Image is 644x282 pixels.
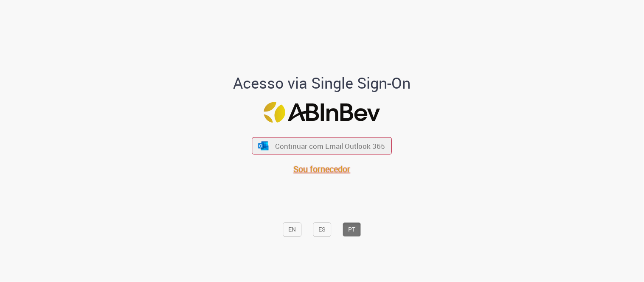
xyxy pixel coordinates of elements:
[283,223,302,237] button: EN
[343,223,361,237] button: PT
[313,223,332,237] button: ES
[204,75,440,92] h1: Acesso via Single Sign-On
[257,141,269,150] img: ícone Azure/Microsoft 360
[264,102,380,123] img: Logo ABInBev
[275,141,385,151] span: Continuar com Email Outlook 365
[294,164,351,175] a: Sou fornecedor
[252,137,392,155] button: ícone Azure/Microsoft 360 Continuar com Email Outlook 365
